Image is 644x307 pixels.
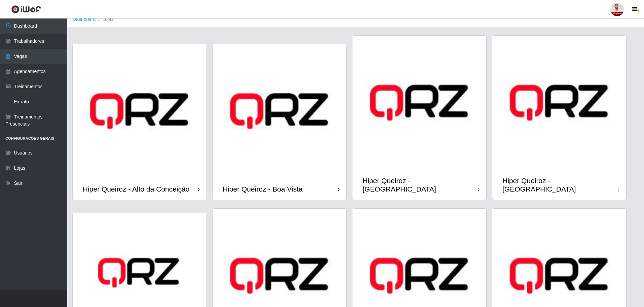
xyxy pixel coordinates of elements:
li: Lojas [96,16,114,23]
a: Hiper Queiroz - Boa Vista [213,44,346,200]
div: Hiper Queiroz - Boa Vista [223,185,303,193]
img: CoreUI Logo [11,5,41,13]
div: Hiper Queiroz - Alto da Conceição [83,185,190,193]
img: cardImg [213,44,346,178]
a: Hiper Queiroz - [GEOGRAPHIC_DATA] [352,36,486,200]
div: Hiper Queiroz - [GEOGRAPHIC_DATA] [363,176,478,193]
a: Dashboard [73,16,96,22]
a: Hiper Queiroz - Alto da Conceição [73,44,206,200]
nav: breadcrumb [67,12,644,27]
div: Hiper Queiroz - [GEOGRAPHIC_DATA] [502,176,618,193]
img: cardImg [492,36,626,170]
img: cardImg [73,44,206,178]
a: Hiper Queiroz - [GEOGRAPHIC_DATA] [492,36,626,200]
img: cardImg [352,36,486,170]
